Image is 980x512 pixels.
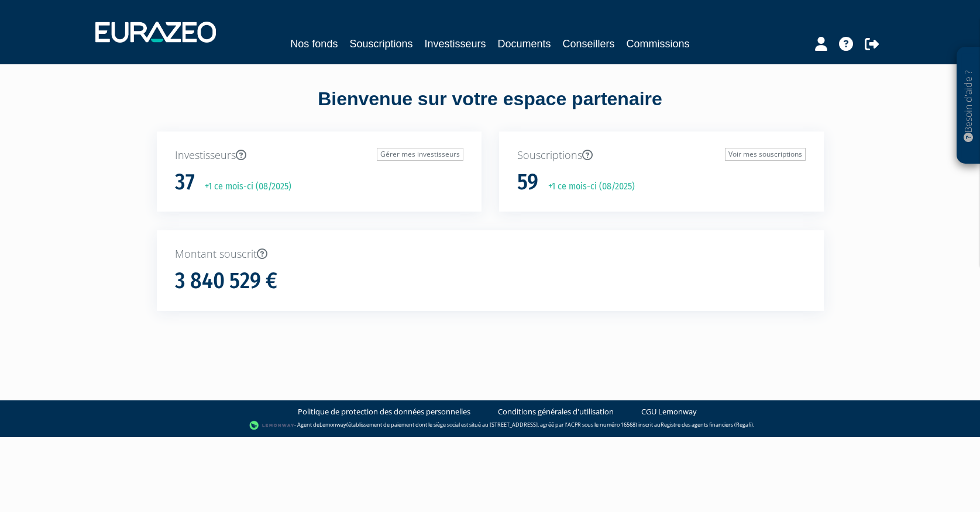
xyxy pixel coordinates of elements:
p: +1 ce mois-ci (08/2025) [540,180,635,193]
a: Investisseurs [424,36,486,52]
a: Registre des agents financiers (Regafi) [661,421,753,428]
p: Besoin d'aide ? [962,53,975,158]
h1: 3 840 529 € [175,269,277,293]
a: Conditions générales d'utilisation [498,406,614,417]
a: Conseillers [563,36,615,52]
h1: 37 [175,170,195,195]
a: Lemonway [319,421,346,428]
p: +1 ce mois-ci (08/2025) [197,180,291,193]
a: Documents [498,36,551,52]
p: Montant souscrit [175,247,806,262]
a: Souscriptions [349,36,412,52]
img: 1732889491-logotype_eurazeo_blanc_rvb.png [95,22,216,43]
p: Souscriptions [517,148,806,163]
p: Investisseurs [175,148,463,163]
a: Gérer mes investisseurs [377,148,463,161]
a: Politique de protection des données personnelles [298,406,470,417]
div: Bienvenue sur votre espace partenaire [148,86,833,132]
div: - Agent de (établissement de paiement dont le siège social est situé au [STREET_ADDRESS], agréé p... [12,420,968,431]
img: logo-lemonway.png [249,420,294,431]
a: Nos fonds [290,36,338,52]
a: Commissions [627,36,690,52]
a: Voir mes souscriptions [725,148,806,161]
h1: 59 [517,170,538,195]
a: CGU Lemonway [641,406,697,417]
